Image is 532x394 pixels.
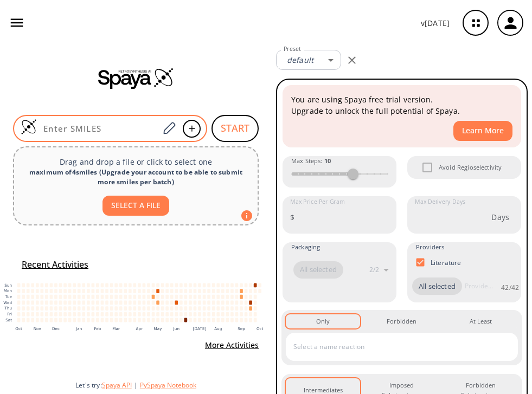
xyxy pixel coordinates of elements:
[15,326,264,331] g: x-axis tick label
[37,123,159,134] input: Enter SMILES
[239,326,246,331] text: Sep
[291,242,320,252] span: Packaging
[3,283,12,322] g: y-axis tick label
[75,380,267,390] div: Let's try:
[258,326,265,331] text: Oct
[23,167,249,187] div: maximum of 4 smiles ( Upgrade your account to be able to submit more smiles per batch )
[102,380,132,390] button: Spaya API
[132,380,140,390] span: |
[324,157,331,165] strong: 10
[412,281,462,292] span: All selected
[140,380,196,390] button: PySpaya Notebook
[7,312,12,317] text: Fri
[23,156,249,167] p: Drag and drop a file or click to select one
[290,198,345,206] label: Max Price Per Gram
[416,242,444,252] span: Providers
[34,326,42,331] text: Nov
[22,259,88,270] h5: Recent Activities
[17,283,262,322] g: cell
[290,211,294,223] p: $
[501,283,519,292] p: 42 / 42
[102,196,169,216] button: SELECT A FILE
[15,326,22,331] text: Oct
[3,300,12,305] text: Wed
[462,277,496,295] input: Provider name
[76,326,82,331] text: Jan
[453,121,512,141] button: Learn More
[21,119,37,135] img: Logo Spaya
[174,326,180,331] text: Jun
[52,326,60,331] text: Dec
[444,314,518,328] button: At Least
[415,198,465,206] label: Max Delivery Days
[215,326,223,331] text: Aug
[364,314,439,328] button: Forbidden
[94,326,101,331] text: Feb
[421,17,450,29] p: v [DATE]
[211,115,259,142] button: START
[293,264,343,275] span: All selected
[439,163,502,172] span: Avoid Regioselectivity
[291,94,512,117] p: You are using Spaya free trial version. Upgrade to unlock the full potential of Spaya.
[286,314,360,328] button: Only
[4,288,12,293] text: Mon
[5,318,12,322] text: Sat
[291,156,331,166] span: Max Steps :
[194,326,207,331] text: [DATE]
[284,45,301,53] label: Preset
[113,326,120,331] text: Mar
[491,211,509,223] p: Days
[17,256,93,274] button: Recent Activities
[431,258,462,267] p: Literature
[5,294,12,299] text: Tue
[98,67,174,89] img: Spaya logo
[4,306,12,311] text: Thu
[470,317,492,326] div: At Least
[369,265,379,274] p: 2 / 2
[387,317,416,326] div: Forbidden
[316,317,330,326] div: Only
[201,335,263,356] button: More Activities
[4,283,12,288] text: Sun
[287,55,313,65] em: default
[155,326,163,331] text: May
[291,338,497,356] input: Select a name reaction
[137,326,144,331] text: Apr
